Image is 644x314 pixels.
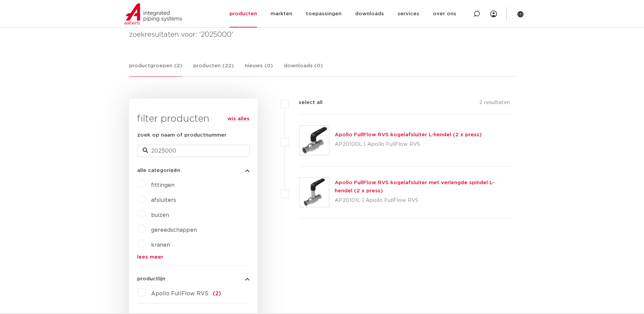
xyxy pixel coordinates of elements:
p: AP20101L | Apollo FullFlow RVS [335,195,510,206]
a: afsluiters [151,197,176,203]
a: kranen [151,242,170,248]
h4: zoekresultaten voor: '2025000' [129,29,515,40]
a: producten (22) [193,62,234,76]
a: nieuws (0) [245,62,273,76]
a: Apollo FullFlow RVS kogelafsluiter L-hendel (2 x press) [335,132,482,137]
a: wis alles [227,115,250,123]
img: Thumbnail for Apollo FullFlow RVS kogelafsluiter met verlengde spindel L-hendel (2 x press) [300,178,329,207]
a: buizen [151,212,169,218]
p: 2 resultaten [479,99,510,109]
button: productlijn [137,276,250,281]
p: AP20100L | Apollo FullFlow RVS [335,139,482,150]
a: Apollo FullFlow RVS kogelafsluiter met verlengde spindel L-hendel (2 x press) [335,180,494,193]
span: productlijn [137,276,165,281]
a: lees meer [137,255,250,260]
a: downloads (0) [284,62,323,76]
span: (2) [213,291,221,296]
a: fittingen [151,182,174,188]
a: productgroepen (2) [129,62,182,77]
button: alle categorieën [137,168,250,173]
label: zoek op naam of productnummer [137,131,226,139]
label: select all [289,99,323,107]
a: gereedschappen [151,227,197,233]
span: Apollo FullFlow RVS [151,291,208,296]
input: zoeken [137,145,250,157]
span: alle categorieën [137,168,180,173]
h3: filter producten [137,112,250,126]
img: Thumbnail for Apollo FullFlow RVS kogelafsluiter L-hendel (2 x press) [300,126,329,155]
